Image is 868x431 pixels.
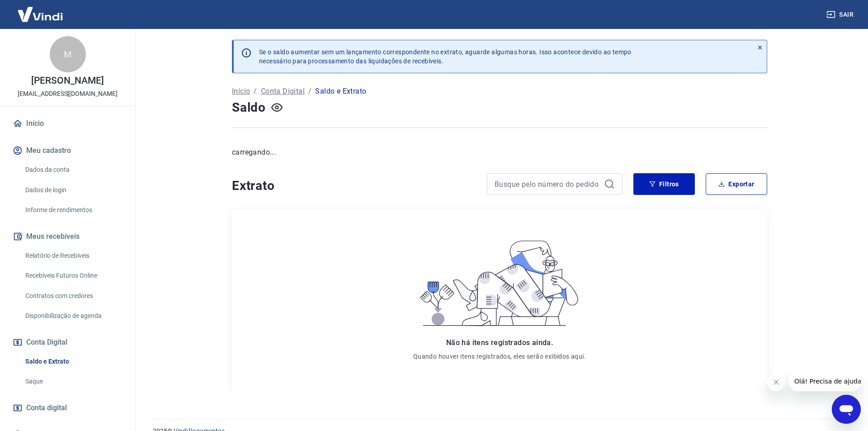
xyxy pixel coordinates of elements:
[22,201,124,219] a: Informe de rendimentos
[259,47,632,66] p: Se o saldo aumentar sem um lançamento correspondente no extrato, aguarde algumas horas. Isso acon...
[261,86,305,97] a: Conta Digital
[11,227,124,246] button: Meus recebíveis
[232,86,250,97] a: Início
[26,402,67,414] span: Conta digital
[232,177,476,195] h4: Extrato
[11,114,124,133] a: Início
[22,287,124,305] a: Contratos com credores
[308,86,311,97] p: /
[5,6,76,14] span: Olá! Precisa de ajuda?
[254,86,257,97] p: /
[22,307,124,325] a: Disponibilização de agenda
[633,173,695,195] button: Filtros
[232,147,767,158] p: carregando...
[22,161,124,179] a: Dados da conta
[446,338,553,347] span: Não há itens registrados ainda.
[31,76,104,85] p: [PERSON_NAME]
[11,141,124,161] button: Meu cadastro
[50,36,86,72] div: M
[11,332,124,352] button: Conta Digital
[232,99,266,117] h4: Saldo
[11,398,124,418] a: Conta digital
[832,395,861,424] iframe: Botão para abrir a janela de mensagens
[706,173,767,195] button: Exportar
[825,6,857,23] button: Sair
[18,89,118,99] p: [EMAIL_ADDRESS][DOMAIN_NAME]
[22,246,124,265] a: Relatório de Recebíveis
[22,352,124,371] a: Saldo e Extrato
[495,177,600,191] input: Busque pelo número do pedido
[767,373,785,391] iframe: Fechar mensagem
[413,352,586,361] p: Quando houver itens registrados, eles serão exibidos aqui.
[11,0,70,28] img: Vindi
[22,181,124,199] a: Dados de login
[315,86,366,97] p: Saldo e Extrato
[22,266,124,285] a: Recebíveis Futuros Online
[789,371,861,391] iframe: Mensagem da empresa
[22,372,124,391] a: Saque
